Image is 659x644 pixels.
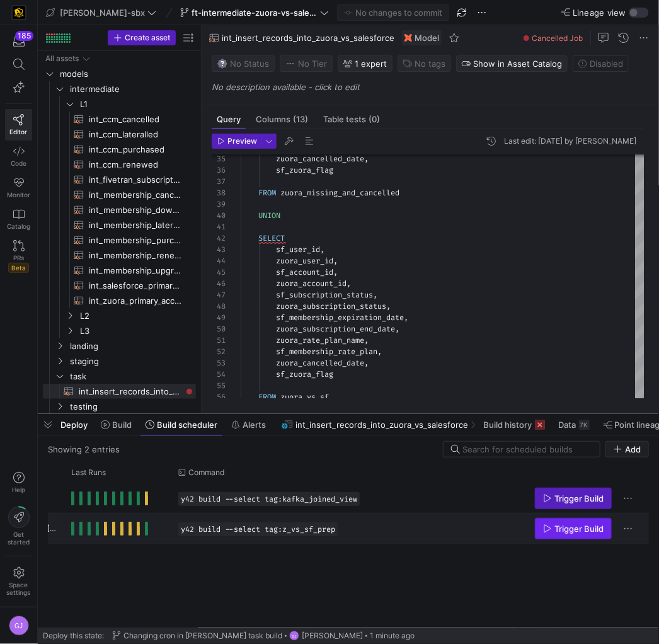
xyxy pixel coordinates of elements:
[227,137,257,146] span: Preview
[43,127,196,142] a: int_ccm_lateralled​​​​​​​​​​
[89,112,181,127] span: int_ccm_cancelled​​​​​​​​​​
[276,335,364,345] span: zuora_rate_plan_name
[43,263,196,278] div: Press SPACE to select this row.
[71,468,106,477] span: Last Runs
[212,153,226,164] div: 35
[5,2,32,23] a: https://storage.googleapis.com/y42-prod-data-exchange/images/uAsz27BndGEK0hZWDFeOjoxA7jCwgK9jE472...
[212,380,226,391] div: 55
[43,217,196,233] div: Press SPACE to select this row.
[177,4,332,21] button: ft-intermediate-zuora-vs-salesforce-08052025
[80,309,194,323] span: L2
[48,444,120,454] div: Showing 2 entries
[212,301,226,312] div: 48
[5,561,32,602] a: Spacesettings
[333,267,338,277] span: ,
[60,8,145,18] span: [PERSON_NAME]-sbx
[276,324,395,334] span: zuora_subscription_end_date
[553,414,595,435] button: Data7K
[625,444,641,454] span: Add
[415,33,439,43] span: Model
[212,210,226,221] div: 40
[320,244,324,255] span: ,
[369,115,380,124] span: (0)
[43,202,196,217] div: Press SPACE to select this row.
[7,191,30,198] span: Monitor
[258,233,285,243] span: SELECT
[7,222,30,230] span: Catalog
[43,217,196,233] a: int_membership_lateralled​​​​​​​​​​
[43,51,196,66] div: Press SPACE to select this row.
[573,8,626,18] span: Lineage view
[364,358,369,368] span: ,
[280,392,329,402] span: zuora_vs_sf
[43,187,196,202] div: Press SPACE to select this row.
[43,263,196,278] a: int_membership_upgraded​​​​​​​​​​
[7,581,31,596] span: Space settings
[535,488,612,509] button: Trigger Build
[43,142,196,157] a: int_ccm_purchased​​​​​​​​​​
[45,54,79,63] div: All assets
[212,221,226,233] div: 41
[80,324,194,338] span: L3
[11,159,26,167] span: Code
[43,278,196,293] a: int_salesforce_primary_account​​​​​​​​​​
[280,188,399,198] span: zuora_missing_and_cancelled
[398,55,451,72] button: No tags
[43,323,196,338] div: Press SPACE to select this row.
[473,59,562,69] span: Show in Asset Catalog
[276,279,347,289] span: zuora_account_id
[89,233,181,248] span: int_membership_purchased​​​​​​​​​​
[10,128,28,135] span: Editor
[478,414,551,435] button: Build history
[243,420,266,430] span: Alerts
[212,82,654,92] p: No description available - click to edit
[347,279,351,289] span: ,
[89,294,181,308] span: int_zuora_primary_accounts​​​​​​​​​​
[43,293,196,308] div: Press SPACE to select this row.
[276,358,364,368] span: zuora_cancelled_date
[554,524,604,534] span: Trigger Build
[181,495,357,503] span: y42 build --select tag:kafka_joined_view
[276,244,320,255] span: sf_user_id
[70,339,194,354] span: landing
[43,233,196,248] a: int_membership_purchased​​​​​​​​​​
[532,33,583,43] span: Cancelled Job
[226,414,272,435] button: Alerts
[280,55,333,72] button: No tierNo Tier
[15,31,33,41] div: 185
[373,290,377,300] span: ,
[554,493,604,503] span: Trigger Build
[212,346,226,357] div: 52
[386,301,391,311] span: ,
[79,384,181,399] span: int_insert_records_into_zuora_vs_salesforce​​​​​​​​​​
[43,4,159,21] button: [PERSON_NAME]-sbx
[60,420,88,430] span: Deploy
[212,289,226,301] div: 47
[404,313,408,323] span: ,
[222,33,394,43] span: int_insert_records_into_zuora_vs_salesforce
[43,81,196,96] div: Press SPACE to select this row.
[157,420,217,430] span: Build scheduler
[43,631,104,640] span: Deploy this state:
[456,55,568,72] button: Show in Asset Catalog
[43,66,196,81] div: Press SPACE to select this row.
[89,173,181,187] span: int_fivetran_subscriptions​​​​​​​​​​
[415,59,445,69] span: No tags
[276,369,333,379] span: sf_zuora_flag
[43,157,196,172] div: Press SPACE to select this row.
[5,30,32,53] button: 185
[192,8,318,18] span: ft-intermediate-zuora-vs-salesforce-08052025
[89,279,181,293] span: int_salesforce_primary_account​​​​​​​​​​
[5,109,32,141] a: Editor
[212,55,275,72] button: No statusNo Status
[43,233,196,248] div: Press SPACE to select this row.
[377,347,382,357] span: ,
[89,188,181,202] span: int_membership_cancelled​​​​​​​​​​
[285,59,327,69] span: No Tier
[212,267,226,278] div: 45
[355,59,387,69] span: 1 expert
[5,612,32,639] button: GJ
[188,468,224,477] span: Command
[11,486,26,493] span: Help
[217,59,227,69] img: No status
